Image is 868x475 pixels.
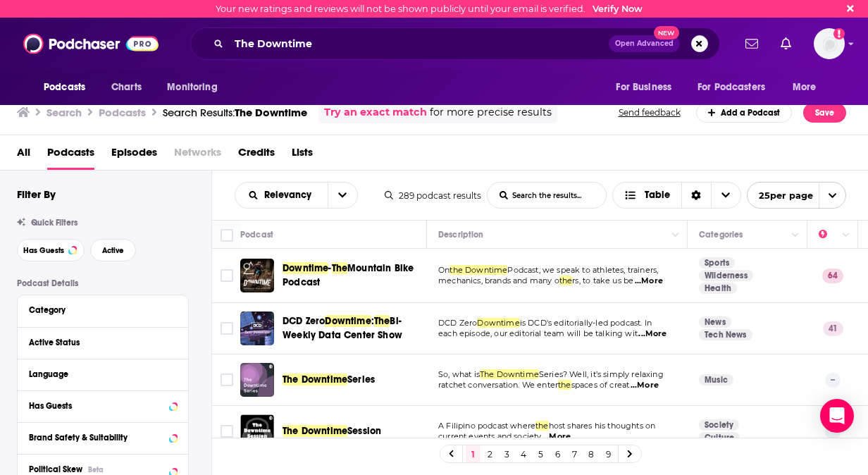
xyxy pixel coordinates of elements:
[803,103,846,123] button: Save
[696,103,793,123] a: Add a Podcast
[516,445,531,462] a: 4
[823,321,843,335] p: 41
[567,445,581,462] a: 7
[520,318,652,328] span: is DCD's editorially-led podcast. In
[29,301,177,319] button: Category
[17,278,189,288] p: Podcast Details
[23,247,64,254] span: Has Guests
[240,226,273,243] div: Podcast
[500,445,514,462] a: 3
[238,141,275,170] a: Credits
[167,78,217,97] span: Monitoring
[438,226,483,243] div: Description
[88,465,104,474] div: Beta
[740,32,764,56] a: Show notifications dropdown
[328,183,357,208] button: open menu
[34,74,104,101] button: open menu
[31,218,77,228] span: Quick Filters
[283,315,325,327] span: DCD Zero
[47,141,94,170] a: Podcasts
[466,445,480,462] a: 1
[44,78,85,97] span: Podcasts
[23,30,159,57] img: Podchaser - Follow, Share and Rate Podcasts
[822,269,843,283] p: 64
[539,369,664,379] span: Series? Well, it’s simply relaxing
[174,141,221,170] span: Networks
[221,322,233,335] span: Toggle select row
[111,78,142,97] span: Charts
[699,283,737,294] a: Health
[29,397,177,414] button: Has Guests
[438,431,541,441] span: current events and society
[240,363,274,397] img: The Downtime Series
[29,305,168,315] div: Category
[559,276,573,285] span: the
[480,369,539,379] span: The Downtime
[221,374,233,386] span: Toggle select row
[29,433,165,443] div: Brand Safety & Suitability
[385,190,481,201] div: 289 podcast results
[235,182,358,209] h2: Choose List sort
[699,374,733,385] a: Music
[102,74,150,101] a: Charts
[783,74,834,101] button: open menu
[17,141,30,170] a: All
[614,106,685,118] button: Send feedback
[29,333,177,351] button: Active Status
[283,262,328,274] span: Downtime
[612,182,741,209] button: Choose View
[240,311,274,345] img: DCD Zero Downtime: The Bi-Weekly Data Center Show
[438,380,558,390] span: ratchet conversation. We enter
[99,106,146,119] h3: Podcasts
[371,315,374,327] span: :
[221,425,233,438] span: Toggle select row
[787,227,804,244] button: Column Actions
[283,262,414,288] span: Mountain Bike Podcast
[645,190,670,200] span: Table
[328,262,331,274] span: -
[102,247,124,254] span: Active
[292,141,313,170] a: Lists
[747,182,846,209] button: open menu
[240,414,274,448] img: The Downtime Session
[483,445,497,462] a: 2
[477,318,519,328] span: Downtime
[601,445,615,462] a: 9
[688,74,786,101] button: open menu
[631,380,659,391] span: ...More
[283,425,347,437] span: The Downtime
[542,431,571,443] span: ...More
[438,318,477,328] span: DCD Zero
[550,445,564,462] a: 6
[29,365,177,383] button: Language
[638,328,666,340] span: ...More
[229,32,609,55] input: Search podcasts, credits, & more...
[283,424,381,438] a: The DowntimeSession
[699,226,743,243] div: Categories
[347,425,381,437] span: Session
[430,104,552,121] span: for more precise results
[29,428,177,446] a: Brand Safety & Suitability
[374,315,390,327] span: The
[163,106,307,119] a: Search Results:The Downtime
[283,374,347,385] span: The Downtime
[111,141,157,170] a: Episodes
[825,373,841,387] p: --
[571,380,630,390] span: spaces of creat
[699,432,740,443] a: Culture
[240,259,274,292] img: Downtime - The Mountain Bike Podcast
[609,35,680,52] button: Open AdvancedNew
[325,315,371,327] span: Downtime
[814,28,845,59] span: Logged in as Alexish212
[699,419,739,431] a: Society
[748,185,813,206] span: 25 per page
[814,28,845,59] img: User Profile
[572,276,633,285] span: rs, to take us be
